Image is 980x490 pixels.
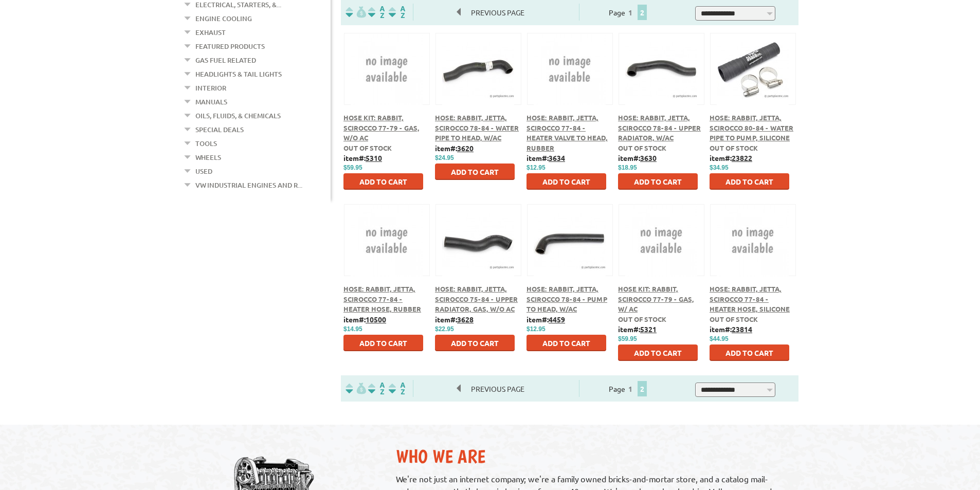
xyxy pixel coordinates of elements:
span: $12.95 [527,164,546,171]
u: 23822 [732,153,752,162]
span: $24.95 [435,154,454,161]
button: Add to Cart [343,335,423,351]
span: Out of stock [710,315,758,323]
span: Add to Cart [451,167,499,176]
button: Add to Cart [435,164,515,180]
button: Add to Cart [527,335,606,351]
b: item#: [435,315,474,324]
button: Add to Cart [618,344,698,361]
h2: Who We Are [396,445,788,467]
u: 3628 [457,315,474,324]
a: 1 [626,384,635,393]
a: Hose: Rabbit, Jetta, Scirocco 75-84 - Upper Radiator, Gas, W/O AC [435,284,518,313]
span: Add to Cart [634,177,682,186]
div: Page [579,380,677,397]
a: Hose: Rabbit, Jetta, Scirocco 78-84 - Water Pipe to Head, W/AC [435,113,519,142]
span: Add to Cart [725,177,773,186]
img: Sort by Sales Rank [387,383,407,394]
a: Hose: Rabbit, Jetta, Scirocco 77-84 - Heater Hose, Rubber [343,284,421,313]
button: Add to Cart [710,344,789,361]
button: Add to Cart [343,173,423,190]
u: 4459 [549,315,565,324]
span: 2 [638,5,647,20]
span: 2 [638,381,647,396]
u: 3634 [549,153,565,162]
u: 23814 [732,324,752,334]
a: Hose Kit: Rabbit, Scirocco 77-79 - Gas, w/ AC [618,284,694,313]
b: item#: [527,153,565,162]
a: Hose: Rabbit, Jetta, Scirocco 77-84 - Heater Valve to Head, Rubber [527,113,608,152]
a: Tools [195,137,217,150]
span: $18.95 [618,164,637,171]
a: Engine Cooling [195,12,252,25]
span: $12.95 [527,325,546,333]
button: Add to Cart [710,173,789,190]
span: $14.95 [343,325,362,333]
u: 10500 [366,315,386,324]
span: Previous Page [461,5,535,20]
span: Out of stock [618,143,666,152]
span: Add to Cart [359,338,407,348]
a: Previous Page [457,8,535,17]
a: VW Industrial Engines and R... [195,178,302,192]
u: 5310 [366,153,382,162]
a: Featured Products [195,40,265,53]
img: filterpricelow.svg [346,6,366,18]
a: Used [195,165,212,178]
span: $22.95 [435,325,454,333]
span: Previous Page [461,381,535,396]
span: $59.95 [618,335,637,342]
button: Add to Cart [435,335,515,351]
a: Hose: Rabbit, Jetta, Scirocco 77-84 - Heater Hose, Silicone [710,284,790,313]
img: Sort by Headline [366,6,387,18]
img: filterpricelow.svg [346,383,366,394]
span: Add to Cart [359,177,407,186]
span: Out of stock [618,315,666,323]
span: $44.95 [710,335,729,342]
a: Exhaust [195,26,226,39]
b: item#: [435,143,474,153]
u: 3630 [640,153,657,162]
b: item#: [710,153,752,162]
b: item#: [618,324,657,334]
button: Add to Cart [527,173,606,190]
a: Hose: Rabbit, Jetta, Scirocco 80-84 - Water Pipe to Pump, Silicone [710,113,793,142]
a: Hose: Rabbit, Jetta, Scirocco 78-84 - Upper Radiator, W/AC [618,113,701,142]
b: item#: [343,315,386,324]
span: Add to Cart [725,348,773,357]
img: Sort by Headline [366,383,387,394]
img: Sort by Sales Rank [387,6,407,18]
a: Hose: Rabbit, Jetta, Scirocco 78-84 - Pump to Head, W/AC [527,284,607,313]
b: item#: [710,324,752,334]
a: Wheels [195,151,221,164]
a: Hose Kit: Rabbit, Scirocco 77-79 - Gas, w/o AC [343,113,420,142]
span: Add to Cart [634,348,682,357]
a: Oils, Fluids, & Chemicals [195,109,281,122]
span: Add to Cart [542,177,590,186]
span: Out of stock [343,143,392,152]
a: Manuals [195,95,227,108]
span: Out of stock [710,143,758,152]
div: Page [579,4,677,21]
span: Add to Cart [542,338,590,348]
a: Previous Page [457,384,535,393]
span: $59.95 [343,164,362,171]
span: Add to Cart [451,338,499,348]
a: Special Deals [195,123,244,136]
a: Headlights & Tail Lights [195,67,282,81]
b: item#: [527,315,565,324]
a: Gas Fuel Related [195,53,256,67]
a: Interior [195,81,226,95]
span: $34.95 [710,164,729,171]
b: item#: [343,153,382,162]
